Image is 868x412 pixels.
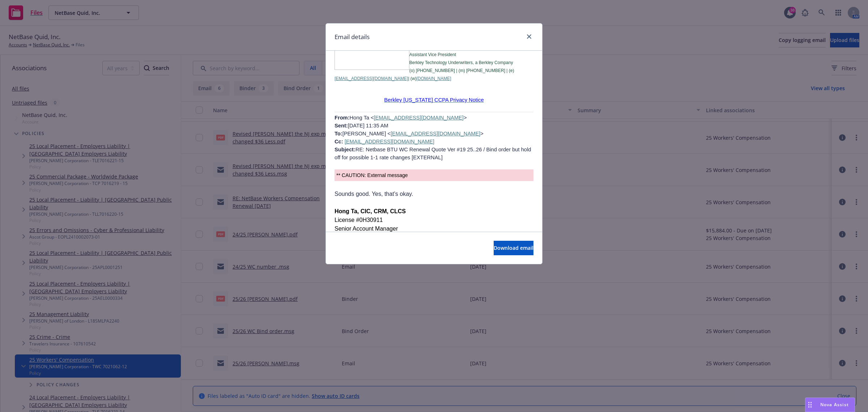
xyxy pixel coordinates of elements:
a: close [525,32,533,41]
a: [EMAIL_ADDRESS][DOMAIN_NAME] [335,76,408,81]
a: Berkley [US_STATE] CCPA Privacy Notice [384,97,484,103]
span: Nova Assist [820,402,849,408]
a: [DOMAIN_NAME] [417,76,451,81]
span: From: [335,115,350,121]
span: ** CAUTION: External message [336,172,408,178]
span: Hong Ta < > [DATE] 11:35 AM [PERSON_NAME] < > RE: Netbase BTU WC Renewal Quote Ver #19 25..26 / B... [335,115,531,160]
span: (o) [PHONE_NUMBER] | (m) [PHONE_NUMBER] | (e) | (w) [335,68,514,81]
span: Assistant Vice President [409,52,456,57]
div: Drag to move [805,398,814,412]
span: Sounds good. Yes, that’s okay. [335,191,413,197]
span: License #0H30911 [335,217,383,223]
a: [EMAIL_ADDRESS][DOMAIN_NAME] [345,139,434,144]
b: Sent: [335,123,348,129]
img: image002.png@01DB52C8.FE7DDD80 [335,39,409,70]
button: Download email [494,241,533,255]
button: Nova Assist [805,398,855,412]
span: Senior Account Manager [335,226,398,232]
span: Download email [494,244,533,251]
b: Cc: [335,139,343,144]
h1: Email details [335,32,370,42]
a: [EMAIL_ADDRESS][DOMAIN_NAME] [391,131,480,136]
span: Hong Ta, CIC, CRM, CLCS [335,208,406,214]
b: Subject: [335,147,356,152]
span: Berkley Technology Underwriters, a Berkley Company [409,60,513,65]
a: [EMAIL_ADDRESS][DOMAIN_NAME] [374,115,464,121]
b: To: [335,131,342,136]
